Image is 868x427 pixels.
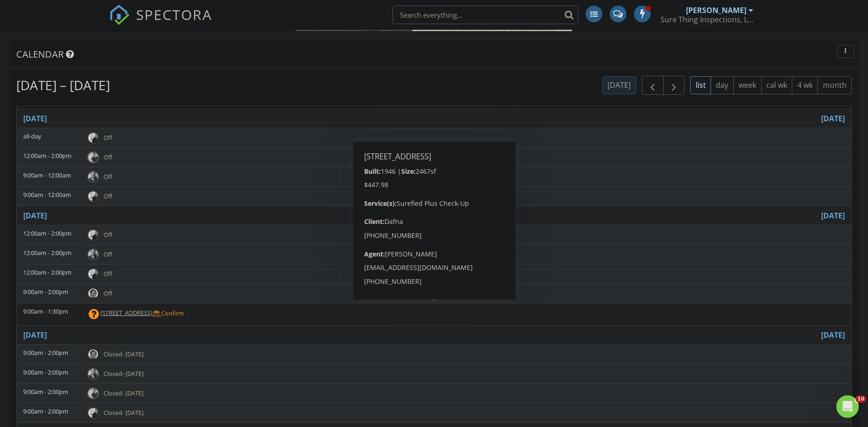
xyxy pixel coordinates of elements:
img: 5ba0388c324b4e5089513cfad90a6200_1.jpg [87,132,99,144]
div: Sure Thing Inspections, LLC [660,15,753,24]
span: Off [104,230,112,239]
a: Go to August 30, 2025 [821,113,845,124]
span: Off [104,289,112,297]
td: 12:00am - 2:00pm [17,225,81,244]
button: Next [663,76,685,95]
a: Go to September 1, 2025 [23,329,47,341]
h2: [DATE] – [DATE] [16,76,110,94]
td: 9:00am - 2:00pm [17,403,81,423]
img: pxl_20250620_150422975.jpg [87,388,99,399]
span: Closed- [DATE] [104,350,144,358]
a: Leaflet [298,25,313,30]
img: 5ba0388c324b4e5089513cfad90a6200_1.jpg [87,229,99,241]
button: week [733,76,762,94]
img: pxl_20250620_150422975.jpg [87,151,99,163]
button: day [711,76,734,94]
td: 9:00am - 2:00pm [17,283,81,303]
td: 9:00am - 2:00pm [17,384,81,403]
iframe: Intercom live chat [836,395,859,418]
td: 12:00am - 2:00pm [17,244,81,264]
button: month [817,76,852,94]
th: Go to September 1, 2025 [17,326,851,345]
span: Closed- [DATE] [104,369,144,378]
th: Go to August 30, 2025 [17,109,851,128]
button: 4 wk [792,76,818,94]
button: cal wk [761,76,793,94]
img: The Best Home Inspection Software - Spectora [109,5,130,25]
th: Go to August 31, 2025 [17,206,851,225]
td: 9:00am - 12:00am [17,186,81,206]
span: Calendar [16,48,64,60]
td: 9:00am - 2:00pm [17,364,81,384]
div: [PERSON_NAME] [686,6,746,15]
a: [STREET_ADDRESS] [100,309,154,317]
img: 5ba0388c324b4e5089513cfad90a6200_1.jpg [87,268,99,280]
a: Go to August 30, 2025 [23,113,47,124]
a: Go to September 1, 2025 [821,329,845,341]
a: Go to August 31, 2025 [821,210,845,221]
a: SPECTORA [109,13,212,32]
span: Off [104,172,112,181]
a: Confirm [154,309,184,318]
span: SPECTORA [136,5,212,24]
img: mitch.png [87,288,99,299]
div: Confirm [161,309,184,317]
img: mitch.png [87,348,99,360]
a: Go to August 31, 2025 [23,210,47,221]
td: 9:00am - 1:30pm [17,303,81,326]
td: 9:00am - 12:00am [17,167,81,186]
span: Off [104,192,112,200]
span: Off [104,250,112,258]
td: 12:00am - 2:00pm [17,147,81,167]
button: list [690,76,711,94]
a: © MapTiler [314,25,339,30]
span: Closed- [DATE] [104,389,144,397]
img: pxl_20220411_185449159.mp.jpg [87,249,99,260]
span: [STREET_ADDRESS] [100,309,152,317]
img: pxl_20220411_185449159.mp.jpg [87,171,99,183]
button: Previous [642,76,664,95]
span: 10 [855,395,866,403]
img: 5ba0388c324b4e5089513cfad90a6200_1.jpg [87,407,99,419]
td: 12:00am - 2:00pm [17,264,81,283]
input: Search everything... [392,6,578,24]
span: Off [104,269,112,278]
img: 5ba0388c324b4e5089513cfad90a6200_1.jpg [87,191,99,202]
span: Closed- [DATE] [104,408,144,417]
td: 9:00am - 2:00pm [17,345,81,364]
span: Off [104,133,112,142]
a: © OpenStreetMap contributors [341,25,410,30]
span: Off [104,153,112,161]
button: [DATE] [602,76,636,94]
img: pxl_20220411_185449159.mp.jpg [87,368,99,380]
td: all-day [17,128,81,147]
